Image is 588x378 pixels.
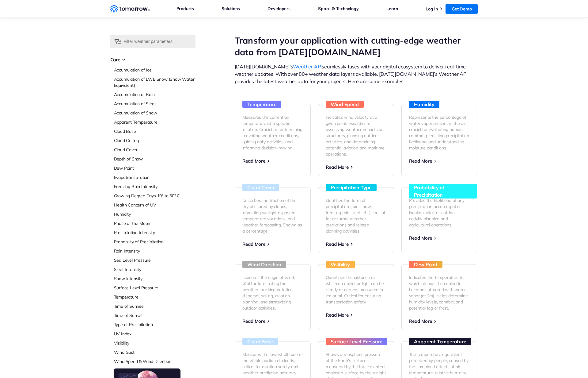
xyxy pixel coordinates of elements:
[114,229,195,236] a: Precipitation Intensity
[114,294,195,300] a: Temperature
[409,318,432,324] span: Read More
[326,197,386,234] p: Identifies the form of precipitation (rain, snow, freezing rain, sleet, etc.), crucial for accura...
[114,239,195,245] a: Probability of Precipitation
[222,5,240,13] a: Solutions
[114,340,195,346] a: Visibility
[114,276,195,282] a: Snow Intensity
[114,101,195,107] a: Accumulation of Sleet
[318,104,394,176] a: Wind Speed Indicates wind velocity at a given point, essential for assessing weather impacts on s...
[242,114,303,151] p: Measures the current air temperature at a specific location. Crucial for determining prevailing w...
[114,312,195,318] a: Time of Sunset
[409,235,432,241] span: Read More
[114,156,195,162] a: Depth of Snow
[401,264,477,330] a: Dew Point Indicates the temperature to which air must be cooled to become saturated with water va...
[114,248,195,254] a: Rain Intensity
[326,338,388,345] h3: Surface Level Pressure
[267,5,290,13] a: Developers
[114,119,195,125] a: Apparent Temperature
[114,331,195,337] a: UV Index
[326,164,349,170] span: Read More
[114,147,195,153] a: Cloud Cover
[409,338,471,345] h3: Apparent Temperature
[242,158,265,164] span: Read More
[110,4,150,13] a: Home link
[114,193,195,199] a: Growing Degree Days 10° to 30° C
[401,104,477,176] a: Humidity Represents the percentage of water vapor present in the air, crucial for evaluating huma...
[409,184,477,199] h3: Probability of Precipitation
[326,274,386,305] p: Quantifies the distance at which an object or light can be clearly discerned, measured in km or m...
[235,63,478,85] p: [DATE][DOMAIN_NAME]’s seamlessly fuses with your digital ecosystem to deliver real-time weather u...
[242,241,265,247] span: Read More
[242,351,303,376] p: Measures the lowest altitude of the visible portion of clouds, critical for aviation safety and w...
[242,261,286,268] h3: Wind Direction
[409,261,442,268] h3: Dew Point
[114,91,195,98] a: Accumulation of Rain
[235,264,311,330] a: Wind Direction Indicates the origin of wind; vital for forecasting the weather, tracking pollutio...
[401,187,477,253] a: Probability of Precipitation Provides the likelihood of any precipitation occurring at a location...
[318,5,358,13] a: Space & Technology
[326,261,355,268] h3: Visibility
[326,101,364,108] h3: Wind Speed
[326,241,349,247] span: Read More
[242,318,265,324] span: Read More
[242,184,279,191] h3: Cloud Cover
[114,257,195,263] a: Sea Level Pressure
[242,274,303,311] p: Indicates the origin of wind; vital for forecasting the weather, tracking pollution dispersal, sa...
[114,67,195,73] a: Accumulation of Ice
[409,114,470,151] p: Represents the percentage of water vapor present in the air, crucial for evaluating human comfort...
[110,56,195,63] h3: Core
[114,174,195,180] a: Evapotranspiration
[409,197,470,228] p: Provides the likelihood of any precipitation occurring at a location, vital for outdoor activity ...
[114,349,195,355] a: Wind Gust
[235,187,311,253] a: Cloud Cover Describes the fraction of the sky obscured by clouds, impacting sunlight exposure, te...
[242,101,282,108] h3: Temperature
[242,197,303,234] p: Describes the fraction of the sky obscured by clouds, impacting sunlight exposure, temperature va...
[114,183,195,190] a: Freezing Rain Intensity
[114,211,195,217] a: Humidity
[409,101,439,108] h3: Humidity
[318,264,394,330] a: Visibility Quantifies the distance at which an object or light can be clearly discerned, measured...
[326,114,386,157] p: Indicates wind velocity at a given point, essential for assessing weather impacts on structures, ...
[114,128,195,134] a: Cloud Base
[235,35,478,58] h1: Transform your application with cutting-edge weather data from [DATE][DOMAIN_NAME]
[426,6,438,12] a: Log In
[114,202,195,208] a: Health Concern of UV
[114,76,195,88] a: Accumulation of LWE Snow (Snow Water Equivalent)
[293,64,322,70] a: Weather API
[409,158,432,164] span: Read More
[114,303,195,309] a: Time of Sunrise
[110,35,195,48] input: Filter weather parameters
[114,137,195,144] a: Cloud Ceiling
[114,285,195,291] a: Surface Level Pressure
[114,358,195,364] a: Wind Speed & Wind Direction
[326,184,377,191] h3: Precipitation Type
[235,104,311,176] a: Temperature Measures the current air temperature at a specific location. Crucial for determining ...
[114,110,195,116] a: Accumulation of Snow
[326,312,349,318] span: Read More
[114,220,195,226] a: Phase of the Moon
[386,5,398,13] a: Learn
[114,165,195,171] a: Dew Point
[114,266,195,272] a: Sleet Intensity
[176,5,194,13] a: Products
[409,274,470,311] p: Indicates the temperature to which air must be cooled to become saturated with water vapor (at 2m...
[318,187,394,253] a: Precipitation Type Identifies the form of precipitation (rain, snow, freezing rain, sleet, etc.),...
[242,338,278,345] h3: Cloud Base
[446,4,478,14] a: Get Demo
[114,322,195,328] a: Type of Precipitation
